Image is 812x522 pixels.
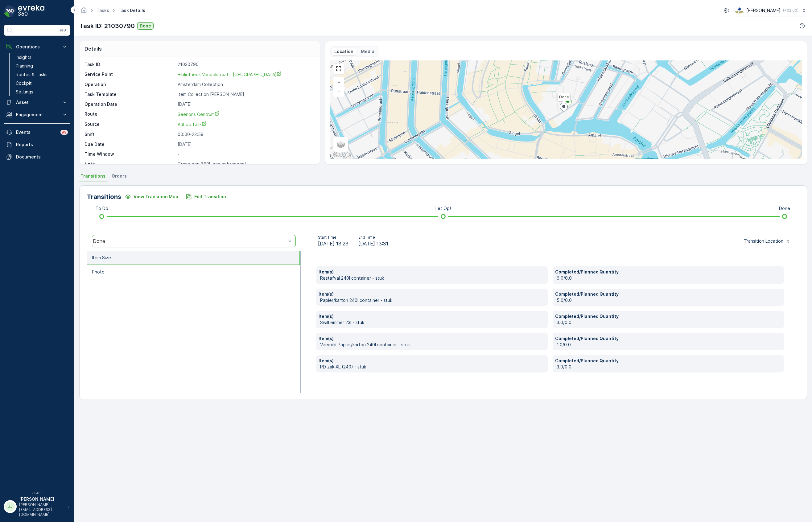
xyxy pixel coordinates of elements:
p: Insights [16,54,31,60]
a: Adhoc Task [178,121,314,128]
p: To Do [96,205,108,212]
p: Task ID: 21030790 [79,21,135,31]
p: Note [84,161,175,167]
p: Media [361,48,374,55]
a: Cockpit [13,79,70,88]
p: Completed/Planned Quantity [555,269,782,275]
a: View Fullscreen [334,64,343,73]
span: + [337,80,340,85]
div: Done [93,238,286,244]
p: - [178,151,314,157]
p: 21030790 [178,61,314,68]
a: Bibliotheek Vendelstraat - UvA [178,71,314,78]
p: Location [334,48,353,55]
p: [PERSON_NAME] [746,7,781,14]
p: Time Window [84,151,175,157]
p: ( +02:00 ) [783,8,798,13]
p: 5.0/0.0 [557,297,782,303]
span: [DATE] 13:31 [358,240,388,247]
p: Start Time [318,235,348,240]
p: Vervuild Papier/karton 240l container - stuk [320,342,545,348]
img: Google [332,151,352,159]
p: Operation Date [84,101,175,107]
span: v 1.48.1 [4,491,70,495]
p: Done [140,23,151,29]
p: End Time [358,235,388,240]
p: Completed/Planned Quantity [555,335,782,342]
a: Zoom Out [334,87,343,96]
p: Documents [16,154,68,160]
p: Transition Location [744,238,783,244]
p: Done [779,205,790,212]
p: 1.0/0.0 [557,342,782,348]
p: Item(s) [319,358,545,364]
p: 6.0/0.0 [557,275,782,281]
p: Details [84,45,102,52]
p: Engagement [16,112,58,118]
button: Transition Location [740,236,794,246]
p: 99 [62,130,67,135]
a: Reports [4,138,70,151]
span: Bibliotheek Vendelstraat - [GEOGRAPHIC_DATA] [178,72,282,77]
img: logo [4,5,16,17]
a: Zoom In [334,78,343,87]
button: Engagement [4,109,70,121]
p: Shift [84,131,175,138]
p: 3.0/0.0 [557,364,782,370]
p: View Transition Map [134,194,178,200]
a: Seenons Centrum [178,111,314,117]
p: 00:00-23:59 [178,131,314,138]
a: Layers [334,138,348,151]
a: Settings [13,88,70,96]
p: [DATE] [178,101,314,107]
span: Task Details [117,7,146,14]
p: [PERSON_NAME][EMAIL_ADDRESS][DOMAIN_NAME] [19,502,65,517]
p: Completed/Planned Quantity [555,313,782,319]
p: Amsterdam Collection [178,81,314,88]
p: Photo [92,269,105,275]
p: Routes & Tasks [16,72,47,78]
p: Reports [16,142,68,148]
p: Item(s) [319,291,545,297]
p: Transitions [87,192,121,201]
a: Events99 [4,126,70,138]
span: [DATE] 13:23 [318,240,348,247]
p: Cockpit [16,80,32,86]
p: 3.0/0.0 [557,319,782,326]
p: Restafval 240l container - stuk [320,275,545,281]
p: Task ID [84,61,175,68]
button: JJ[PERSON_NAME][PERSON_NAME][EMAIL_ADDRESS][DOMAIN_NAME] [4,496,70,517]
p: Source [84,121,175,128]
a: Documents [4,151,70,163]
p: Settings [16,89,33,95]
button: [PERSON_NAME](+02:00) [735,5,807,16]
span: Orders [112,173,127,179]
button: Operations [4,41,70,53]
p: Completed/Planned Quantity [555,358,782,364]
p: Item Size [92,255,111,261]
p: Completed/Planned Quantity [555,291,782,297]
a: Homepage [80,9,87,14]
p: Planning [16,63,33,69]
img: logo_dark-DEwI_e13.png [18,5,44,17]
img: basis-logo_rgb2x.png [735,7,744,14]
p: Edit Transition [194,194,226,200]
span: Adhoc Task [178,122,207,127]
a: Insights [13,53,70,62]
p: Let Op! [435,205,451,212]
button: Done [137,22,154,30]
button: View Transition Map [121,192,182,202]
p: [DATE] [178,141,314,147]
div: JJ [5,502,15,512]
a: Routes & Tasks [13,70,70,79]
p: Papier/karton 240l container - stuk [320,297,545,303]
p: Events [16,129,57,135]
p: Item(s) [319,313,545,319]
p: Item(s) [319,335,545,342]
button: Edit Transition [182,192,230,202]
p: Task Template [84,91,175,97]
p: Operations [16,44,58,50]
p: Item Collection [PERSON_NAME] [178,91,314,97]
span: − [337,89,340,94]
p: Graag een 660L papier brengen! [178,161,314,167]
